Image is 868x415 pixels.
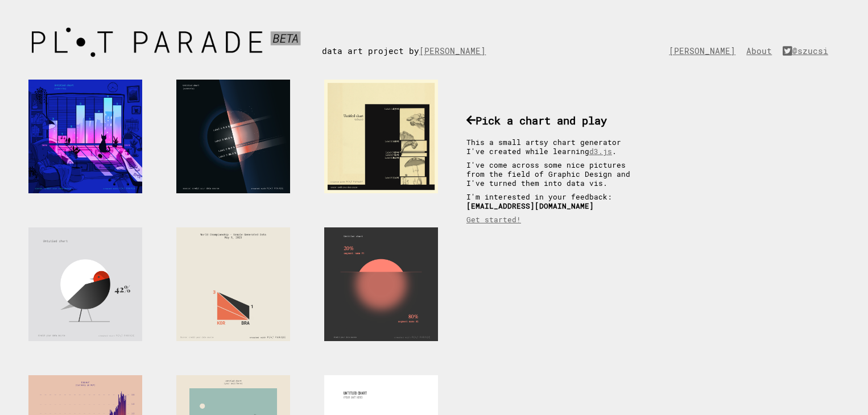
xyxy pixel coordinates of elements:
p: This a small artsy chart generator I've created while learning . [466,138,643,156]
a: About [746,45,778,56]
p: I've come across some nice pictures from the field of Graphic Design and I've turned them into da... [466,160,643,188]
h3: Pick a chart and play [466,113,643,127]
a: [PERSON_NAME] [669,45,741,56]
p: I'm interested in your feedback: [466,192,643,210]
a: Get started! [466,215,521,224]
a: [PERSON_NAME] [419,45,491,56]
a: @szucsi [783,45,834,56]
a: d3.js [589,147,612,156]
b: [EMAIL_ADDRESS][DOMAIN_NAME] [466,201,594,210]
div: data art project by [322,23,503,56]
